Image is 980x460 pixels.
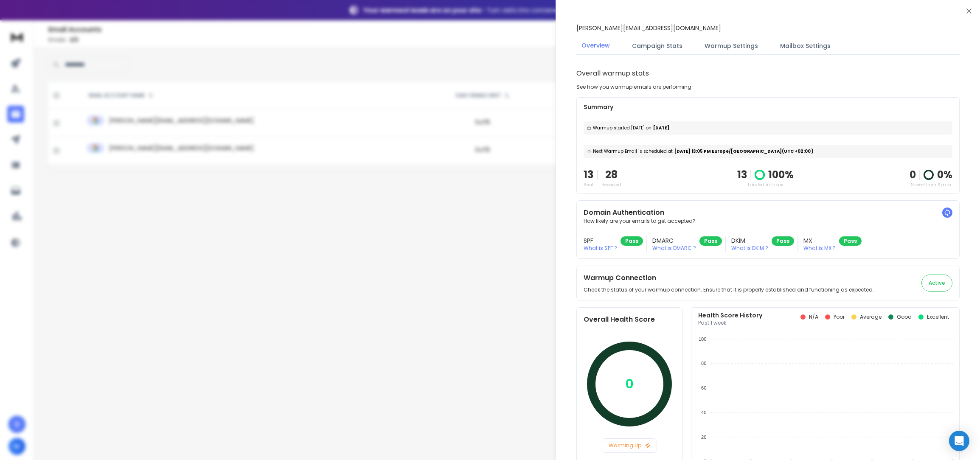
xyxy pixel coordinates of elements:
div: [DATE] 13:05 PM Europe/[GEOGRAPHIC_DATA] (UTC +02:00 ) [584,145,952,158]
p: What is DKIM ? [731,245,768,252]
tspan: 20 [701,435,706,440]
div: Pass [699,236,722,246]
h3: DKIM [731,236,768,245]
p: 0 % [937,168,952,182]
h2: Overall Health Score [584,314,675,325]
h1: Overall warmup stats [576,68,649,79]
span: Next Warmup Email is scheduled at [593,148,673,154]
h3: DMARC [652,236,696,245]
div: Open Intercom Messenger [949,431,969,451]
p: Excellent [927,314,949,320]
button: Overview [576,36,615,56]
strong: 0 [910,168,916,182]
p: How likely are your emails to get accepted? [584,218,952,224]
button: Mailbox Settings [775,36,836,55]
button: Active [921,275,952,292]
p: [PERSON_NAME][EMAIL_ADDRESS][DOMAIN_NAME] [576,24,721,32]
p: N/A [809,314,818,320]
button: Campaign Stats [627,36,688,55]
p: Poor [834,314,845,320]
p: Check the status of your warmup connection. Ensure that it is properly established and functionin... [584,286,874,293]
p: What is MX ? [803,245,836,252]
p: What is SPF ? [584,245,617,252]
tspan: 60 [701,385,706,390]
div: Pass [772,236,794,246]
h3: SPF [584,236,617,245]
p: 13 [737,168,747,182]
tspan: 80 [701,361,706,366]
p: 100 % [768,168,794,182]
p: See how you warmup emails are performing [576,84,691,90]
div: Pass [621,236,643,246]
p: Received [601,182,621,188]
p: 13 [584,168,594,182]
div: [DATE] [584,121,952,135]
p: What is DMARC ? [652,245,696,252]
p: Health Score History [698,311,762,320]
h3: MX [803,236,836,245]
div: Pass [839,236,862,246]
p: Past 1 week [698,320,762,326]
p: 0 [625,376,634,392]
p: Average [860,314,882,320]
p: Summary [584,103,952,111]
button: Warmup Settings [699,36,763,55]
p: Landed in Inbox [737,182,794,188]
p: Saved from Spam [910,182,952,188]
p: 28 [601,168,621,182]
p: Good [897,314,912,320]
span: Warmup started [DATE] on [593,125,651,131]
h2: Domain Authentication [584,208,952,218]
tspan: 40 [701,410,706,415]
p: Sent [584,182,594,188]
p: Warming Up [606,442,653,449]
h2: Warmup Connection [584,273,874,283]
tspan: 100 [699,337,706,342]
